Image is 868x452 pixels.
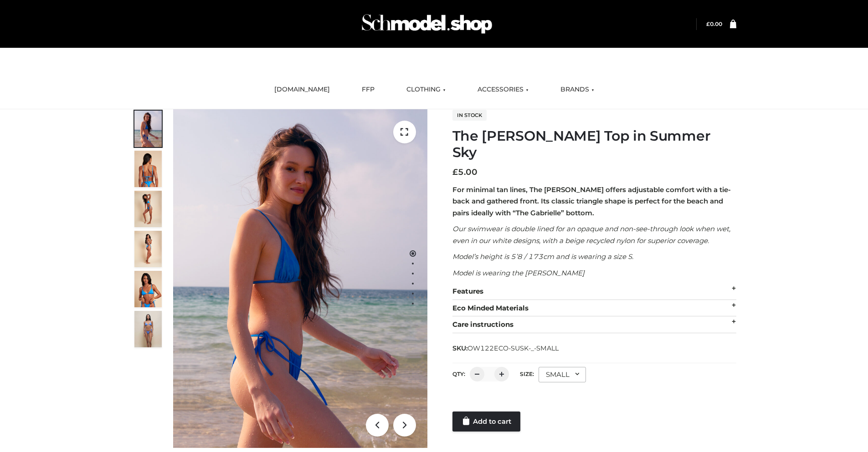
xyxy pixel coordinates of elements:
[706,20,722,27] bdi: 0.00
[134,231,162,267] img: 3.Alex-top_CN-1-1-2.jpg
[267,80,337,100] a: [DOMAIN_NAME]
[452,269,585,277] em: Model is wearing the [PERSON_NAME]
[706,20,710,27] span: £
[400,80,452,100] a: CLOTHING
[134,311,162,347] img: SSVC.jpg
[467,344,559,352] span: OW122ECO-SUSK-_-SMALL
[452,167,478,177] bdi: 5.00
[134,191,162,227] img: 4.Alex-top_CN-1-1-2.jpg
[452,128,736,161] h1: The [PERSON_NAME] Top in Summer Sky
[452,343,560,354] span: SKU:
[359,6,495,42] img: Schmodel Admin 964
[134,151,162,187] img: 5.Alex-top_CN-1-1_1-1.jpg
[452,185,731,217] strong: For minimal tan lines, The [PERSON_NAME] offers adjustable comfort with a tie-back and gathered f...
[134,271,162,307] img: 2.Alex-top_CN-1-1-2.jpg
[554,80,601,100] a: BRANDS
[452,283,736,300] div: Features
[452,411,520,432] a: Add to cart
[520,371,534,377] label: Size:
[471,80,535,100] a: ACCESSORIES
[706,20,722,27] a: £0.00
[452,371,465,377] label: QTY:
[452,300,736,317] div: Eco Minded Materials
[134,111,162,147] img: 1.Alex-top_SS-1_4464b1e7-c2c9-4e4b-a62c-58381cd673c0-1.jpg
[452,224,730,245] em: Our swimwear is double lined for an opaque and non-see-through look when wet, even in our white d...
[173,109,427,448] img: 1.Alex-top_SS-1_4464b1e7-c2c9-4e4b-a62c-58381cd673c0 (1)
[539,367,586,382] div: SMALL
[452,316,736,333] div: Care instructions
[452,252,633,261] em: Model’s height is 5’8 / 173cm and is wearing a size S.
[355,80,381,100] a: FFP
[452,167,458,177] span: £
[452,110,487,121] span: In stock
